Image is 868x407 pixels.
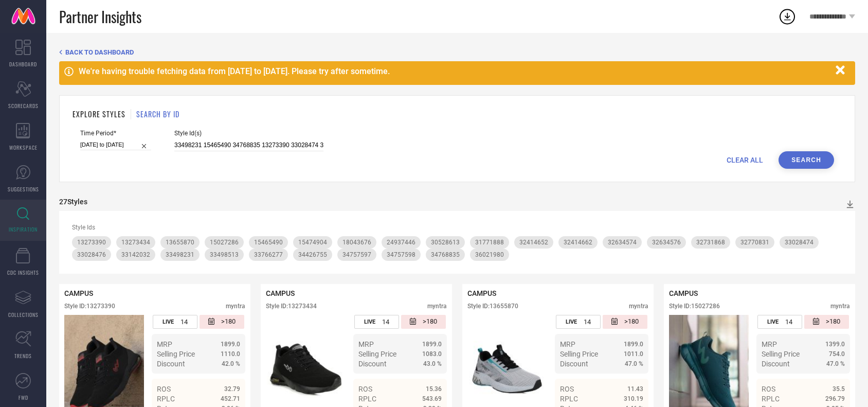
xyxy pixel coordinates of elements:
[427,303,447,310] div: myntra
[64,303,115,310] div: Style ID: 13273390
[358,360,387,368] span: Discount
[153,315,197,329] div: Number of days the style has been live on the platform
[174,139,323,151] input: Enter comma separated style ids e.g. 12345, 67890
[467,289,496,297] span: CAMPUS
[77,239,106,246] span: 13273390
[364,318,375,325] span: LIVE
[560,350,598,358] span: Selling Price
[80,130,151,137] span: Time Period*
[77,251,106,258] span: 33028476
[73,109,125,119] h1: EXPLORE STYLES
[762,360,790,368] span: Discount
[224,385,240,393] span: 32.79
[221,317,236,326] span: >180
[423,360,442,367] span: 43.0 %
[166,239,194,246] span: 13655870
[8,102,39,110] span: SCORECARDS
[358,340,374,348] span: MRP
[624,317,639,326] span: >180
[423,317,437,326] span: >180
[162,318,174,325] span: LIVE
[221,350,240,358] span: 1110.0
[584,318,591,326] span: 14
[829,350,845,358] span: 754.0
[7,269,39,276] span: CDC INSIGHTS
[174,130,323,137] span: Style Id(s)
[8,311,39,318] span: COLLECTIONS
[387,239,415,246] span: 24937446
[778,7,797,26] div: Open download list
[431,239,460,246] span: 30528613
[59,198,87,206] div: 27 Styles
[652,239,681,246] span: 32634576
[65,48,134,56] span: BACK TO DASHBOARD
[266,303,317,310] div: Style ID: 13273434
[696,239,725,246] span: 32731868
[9,144,38,151] span: WORKSPACE
[825,341,845,348] span: 1399.0
[556,315,601,329] div: Number of days the style has been live on the platform
[136,109,179,119] h1: SEARCH BY ID
[560,395,578,403] span: RPLC
[762,395,780,403] span: RPLC
[9,60,37,68] span: DASHBOARD
[560,340,575,348] span: MRP
[200,315,244,329] div: Number of days since the style was first listed on the platform
[358,385,372,393] span: ROS
[669,303,720,310] div: Style ID: 15027286
[762,385,775,393] span: ROS
[387,251,415,258] span: 34757598
[210,239,239,246] span: 15027286
[157,340,172,348] span: MRP
[157,385,171,393] span: ROS
[64,289,93,297] span: CAMPUS
[757,315,802,329] div: Number of days the style has been live on the platform
[358,350,396,358] span: Selling Price
[157,395,175,403] span: RPLC
[121,251,150,258] span: 33142032
[254,251,283,258] span: 33766277
[779,151,834,169] button: Search
[221,341,240,348] span: 1899.0
[727,156,763,164] span: CLEAR ALL
[564,239,592,246] span: 32414662
[629,303,648,310] div: myntra
[298,251,327,258] span: 34426755
[221,395,240,402] span: 452.71
[767,318,779,325] span: LIVE
[833,385,845,393] span: 35.5
[830,303,850,310] div: myntra
[79,66,830,76] div: We're having trouble fetching data from [DATE] to [DATE]. Please try after sometime.
[358,395,376,403] span: RPLC
[431,251,460,258] span: 34768835
[157,350,195,358] span: Selling Price
[226,303,245,310] div: myntra
[826,360,845,367] span: 47.0 %
[342,251,371,258] span: 34757597
[826,317,840,326] span: >180
[825,395,845,402] span: 296.79
[342,239,371,246] span: 18043676
[222,360,240,367] span: 42.0 %
[566,318,577,325] span: LIVE
[210,251,239,258] span: 33498513
[740,239,769,246] span: 32770831
[560,385,574,393] span: ROS
[298,239,327,246] span: 15474904
[14,352,32,360] span: TRENDS
[624,341,643,348] span: 1899.0
[603,315,647,329] div: Number of days since the style was first listed on the platform
[624,395,643,402] span: 310.19
[560,360,588,368] span: Discount
[519,239,548,246] span: 32414652
[9,225,38,233] span: INSPIRATION
[762,340,777,348] span: MRP
[475,239,504,246] span: 31771888
[180,318,188,326] span: 14
[254,239,283,246] span: 15465490
[669,289,698,297] span: CAMPUS
[422,395,442,402] span: 543.69
[166,251,194,258] span: 33498231
[354,315,399,329] div: Number of days the style has been live on the platform
[19,394,28,401] span: FWD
